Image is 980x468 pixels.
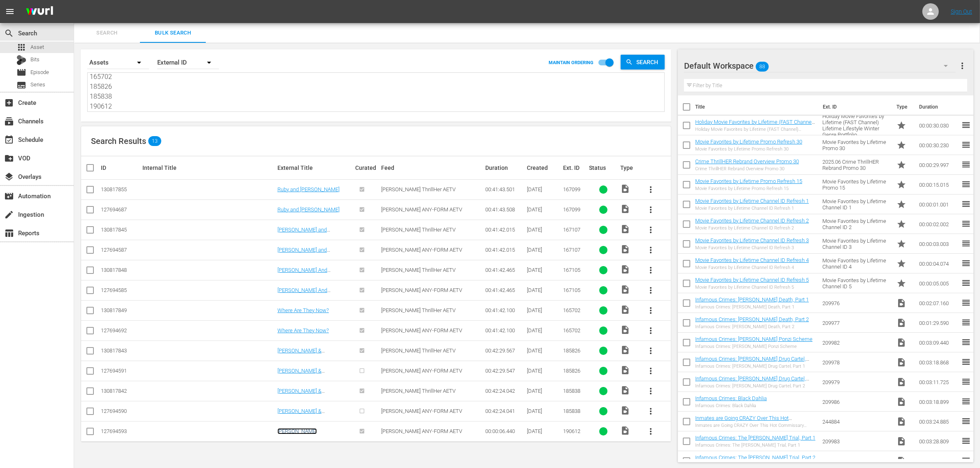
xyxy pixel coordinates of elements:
div: 00:41:42.100 [485,307,524,313]
span: Bulk Search [145,28,201,38]
td: 244884 [819,412,893,431]
span: more_vert [646,326,656,336]
span: menu [5,7,15,16]
span: reorder [961,337,971,347]
span: more_vert [646,366,656,376]
a: Where Are They Now? [277,307,329,313]
span: more_vert [646,265,656,275]
div: ID [101,164,140,171]
span: [PERSON_NAME] ANY-FORM AETV [381,247,462,253]
button: more_vert [641,321,661,341]
div: 127694591 [101,368,140,374]
div: Infamous Crimes: The [PERSON_NAME] Trial, Part 1 [695,443,815,448]
span: reorder [961,160,971,169]
div: [DATE] [527,247,561,253]
span: reorder [961,436,971,446]
td: Movie Favorites by Lifetime Channel ID 1 [819,195,893,214]
span: 167105 [563,267,580,273]
button: more_vert [641,180,661,199]
div: 00:42:29.547 [485,368,524,374]
span: reorder [961,239,971,248]
td: Movie Favorites by Lifetime Channel ID 5 [819,273,893,293]
a: Movie Favorites by Lifetime Channel ID Refresh 2 [695,218,809,224]
span: Video [896,436,906,446]
span: Video [896,417,906,426]
td: 00:03:18.868 [916,352,961,372]
span: [PERSON_NAME] ThrillHer AETV [381,267,456,273]
span: more_vert [646,306,656,315]
div: Movie Favorites by Lifetime Channel ID Refresh 3 [695,245,809,250]
td: 209982 [819,333,893,352]
th: Type [892,95,914,118]
span: Series [30,81,45,89]
a: Where Are They Now? [277,327,329,334]
div: Feed [381,164,482,171]
span: Promo [896,199,906,209]
div: [DATE] [527,267,561,273]
span: reorder [961,219,971,229]
button: more_vert [641,240,661,260]
div: Movie Favorites by Lifetime Channel ID Refresh 5 [695,285,809,290]
span: [PERSON_NAME] ANY-FORM AETV [381,408,462,414]
div: Movie Favorites by Lifetime Channel ID Refresh 4 [695,265,809,270]
div: [DATE] [527,408,561,414]
td: Movie Favorites by Lifetime Promo 30 [819,135,893,155]
span: 167107 [563,247,580,253]
span: Ingestion [4,210,14,220]
span: 13 [148,138,161,144]
td: 2025.06 Crime ThrillHER Rebrand Promo 30 [819,155,893,175]
div: Bits [16,55,26,65]
button: more_vert [641,341,661,361]
a: Ruby and [PERSON_NAME] [277,186,340,192]
div: Infamous Crimes: [PERSON_NAME] Death, Part 1 [695,304,809,310]
div: 130817855 [101,186,140,192]
div: [DATE] [527,428,561,434]
span: Promo [896,278,906,288]
a: Movie Favorites by Lifetime Channel ID Refresh 4 [695,257,809,263]
div: Movie Favorites by Lifetime Promo Refresh 30 [695,146,802,152]
a: Infamous Crimes: The [PERSON_NAME] Trial, Part 1 [695,435,815,441]
div: 130817848 [101,267,140,273]
span: Video [620,426,630,436]
div: 127694687 [101,206,140,213]
button: more_vert [641,422,661,441]
a: Inmates are Going CRAZY Over This Hot Commissary Commodity [695,415,792,427]
button: more_vert [641,381,661,401]
a: Movie Favorites by Lifetime Channel ID Refresh 1 [695,198,809,204]
span: Asset [16,42,26,52]
span: Video [896,318,906,328]
div: 130817842 [101,388,140,394]
span: Bits [30,56,40,64]
div: [DATE] [527,368,561,374]
div: 00:41:42.465 [485,287,524,293]
a: Infamous Crimes: [PERSON_NAME] Death, Part 1 [695,297,809,303]
td: 209977 [819,313,893,333]
div: Infamous Crimes: [PERSON_NAME] Drug Cartel, Part 1 [695,364,815,369]
div: Inmates are Going CRAZY Over This Hot Commissary Commodity [695,423,815,428]
div: Default Workspace [684,54,956,77]
div: Infamous Crimes: [PERSON_NAME] Ponzi Scheme [695,344,812,349]
span: reorder [961,120,971,130]
div: Crime ThrillHER Rebrand Overview Promo 30 [695,166,799,171]
span: Schedule [4,135,14,145]
a: Infamous Crimes: [PERSON_NAME] Drug Cartel, Part 1 [695,356,809,368]
span: 190612 [563,428,580,434]
span: more_vert [646,225,656,235]
span: reorder [961,357,971,367]
td: 00:00:04.074 [916,254,961,273]
div: [DATE] [527,287,561,293]
span: Channels [4,116,14,126]
span: more_vert [646,426,656,436]
span: 185838 [563,408,580,414]
td: Movie Favorites by Lifetime Channel ID 3 [819,234,893,254]
td: 209978 [819,352,893,372]
div: [DATE] [527,348,561,354]
div: Holiday Movie Favorites by Lifetime (FAST Channel) Lifetime Lifestyle Winter Genre Portfolio [695,127,815,132]
span: Video [620,385,630,395]
span: [PERSON_NAME] ThrillHer AETV [381,307,456,313]
div: Movie Favorites by Lifetime Channel ID Refresh 2 [695,225,809,231]
a: Infamous Crimes: [PERSON_NAME] Drug Cartel, Part 2 [695,375,809,388]
a: [PERSON_NAME] and [PERSON_NAME] [277,247,330,259]
span: [PERSON_NAME] ANY-FORM AETV [381,206,462,213]
div: Assets [87,51,149,74]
